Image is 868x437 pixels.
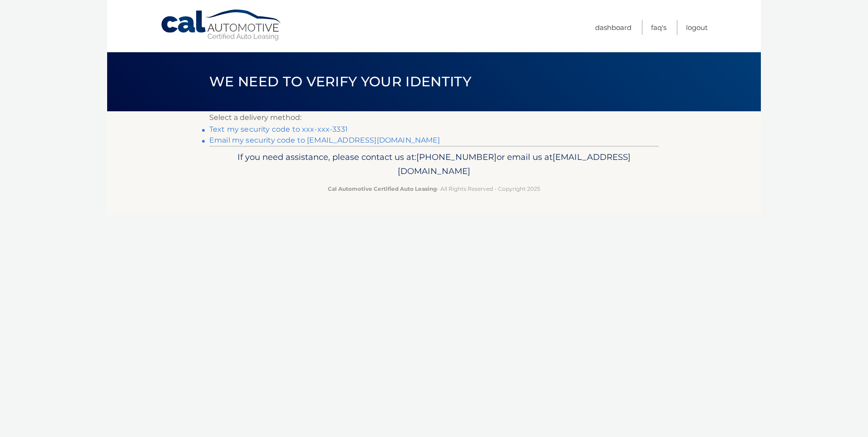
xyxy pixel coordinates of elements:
[686,20,708,35] a: Logout
[215,150,653,179] p: If you need assistance, please contact us at: or email us at
[328,185,437,192] strong: Cal Automotive Certified Auto Leasing
[215,184,653,194] p: - All Rights Reserved - Copyright 2025
[209,111,659,124] p: Select a delivery method:
[209,125,348,134] a: Text my security code to xxx-xxx-3331
[416,152,497,162] span: [PHONE_NUMBER]
[160,9,283,41] a: Cal Automotive
[651,20,666,35] a: FAQ's
[209,136,440,144] a: Email my security code to [EMAIL_ADDRESS][DOMAIN_NAME]
[209,73,471,90] span: We need to verify your identity
[595,20,631,35] a: Dashboard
